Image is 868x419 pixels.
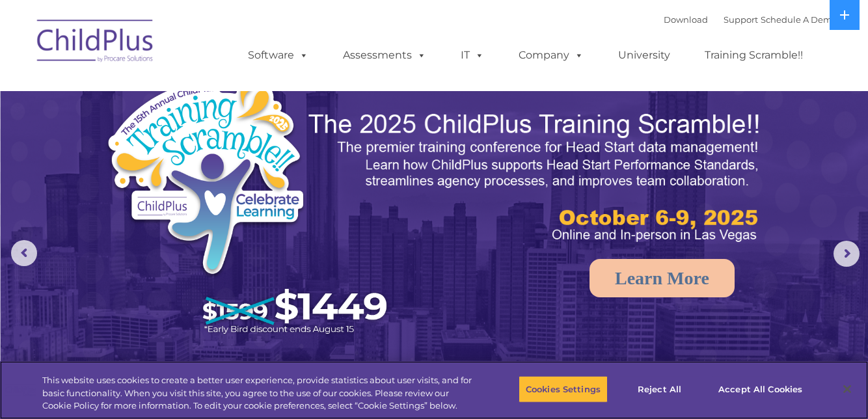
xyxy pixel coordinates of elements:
[605,42,683,68] a: University
[711,375,809,403] button: Accept All Cookies
[235,42,321,68] a: Software
[181,86,221,96] span: Last name
[692,42,816,68] a: Training Scramble!!
[619,375,700,403] button: Reject All
[590,259,735,297] a: Learn More
[833,375,861,403] button: Close
[330,42,439,68] a: Assessments
[181,139,236,149] span: Phone number
[448,42,497,68] a: IT
[724,14,758,25] a: Support
[761,14,837,25] a: Schedule A Demo
[664,14,708,25] a: Download
[506,42,597,68] a: Company
[31,10,161,75] img: ChildPlus by Procare Solutions
[42,374,478,412] div: This website uses cookies to create a better user experience, provide statistics about user visit...
[519,375,608,403] button: Cookies Settings
[664,14,837,25] font: |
